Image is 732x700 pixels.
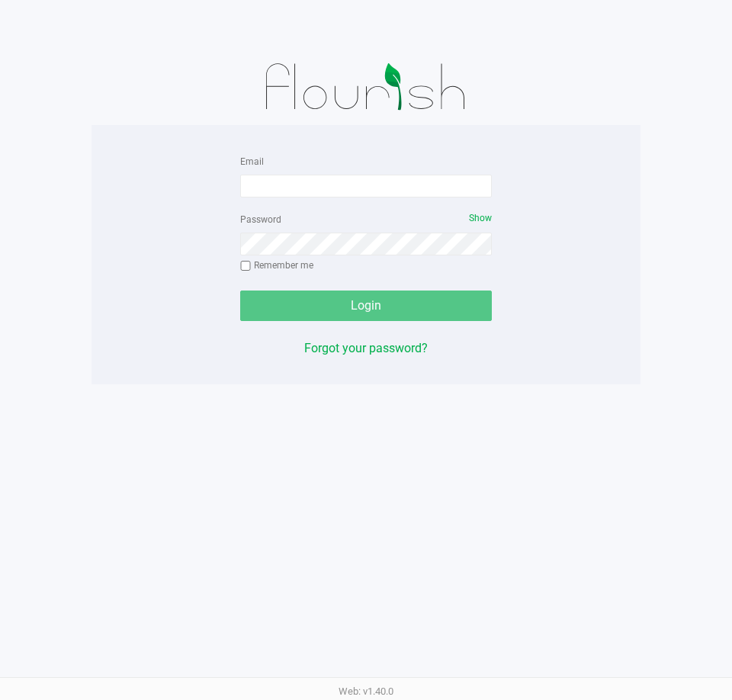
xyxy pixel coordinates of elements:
[240,258,313,272] label: Remember me
[469,213,492,223] span: Show
[240,155,264,169] label: Email
[240,261,251,271] input: Remember me
[339,686,393,697] span: Web: v1.40.0
[304,339,428,358] button: Forgot your password?
[240,213,281,226] label: Password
